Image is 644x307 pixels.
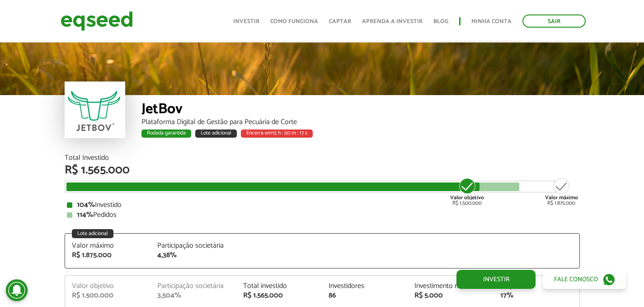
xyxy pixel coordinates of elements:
div: 86 [329,292,401,299]
div: 3,504% [157,292,230,299]
a: Fale conosco [543,270,626,289]
strong: 104% [77,199,95,211]
div: Total investido [243,283,315,290]
div: Lote adicional [72,229,113,238]
a: Blog [433,19,448,24]
div: Valor objetivo [72,283,144,290]
div: JetBov [141,102,580,119]
div: R$ 1.500.000 [450,177,484,206]
div: Investidores [329,283,401,290]
a: Aprenda a investir [362,19,423,24]
a: Como funciona [270,19,318,24]
div: Investimento mínimo [414,283,487,290]
div: Lote adicional [195,130,237,138]
a: Sair [522,14,586,28]
a: Minha conta [471,19,512,24]
div: R$ 1.875.000 [72,252,144,259]
div: R$ 1.565.000 [243,292,315,299]
div: 4,38% [157,252,230,259]
span: 15 h : 50 m : 17 s [272,129,307,137]
div: Plataforma Digital de Gestão para Pecuária de Corte [141,119,580,126]
a: Investir [456,270,536,289]
div: R$ 5.000 [414,292,487,299]
div: 17% [500,292,573,299]
strong: Valor objetivo [450,193,484,202]
div: R$ 1.565.000 [65,164,580,176]
a: Investir [233,19,259,24]
div: Participação societária [157,242,230,249]
strong: Valor máximo [545,193,578,202]
div: Total Investido [65,154,580,162]
div: Valor máximo [72,242,144,249]
div: R$ 1.500.000 [72,292,144,299]
div: Participação societária [157,283,230,290]
div: Encerra em [241,130,313,138]
strong: 114% [77,209,93,221]
div: Pedidos [67,211,578,219]
div: R$ 1.875.000 [545,177,578,206]
a: Captar [329,19,351,24]
div: Rodada garantida [141,130,191,138]
img: EqSeed [61,9,133,33]
div: Investido [67,201,578,209]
